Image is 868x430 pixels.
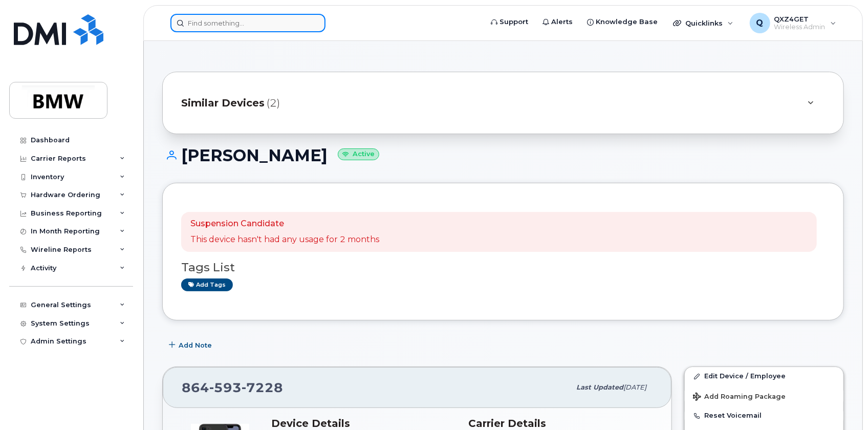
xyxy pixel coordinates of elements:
a: Add tags [181,278,233,291]
span: (2) [267,96,280,111]
button: Add Roaming Package [685,385,843,406]
span: Last updated [576,383,623,391]
span: Add Roaming Package [693,393,786,402]
h3: Carrier Details [468,417,653,429]
span: Add Note [179,340,212,350]
button: Reset Voicemail [685,406,843,425]
h3: Device Details [271,417,456,429]
span: Similar Devices [181,96,265,111]
p: This device hasn't had any usage for 2 months [190,234,379,246]
h1: [PERSON_NAME] [162,146,844,164]
span: [DATE] [623,383,646,391]
span: 7228 [242,380,283,395]
h3: Tags List [181,261,825,274]
button: Add Note [162,336,221,354]
span: 864 [182,380,283,395]
p: Suspension Candidate [190,218,379,230]
span: 593 [209,380,242,395]
small: Active [338,148,379,160]
a: Edit Device / Employee [685,367,843,385]
iframe: Messenger Launcher [823,385,860,422]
